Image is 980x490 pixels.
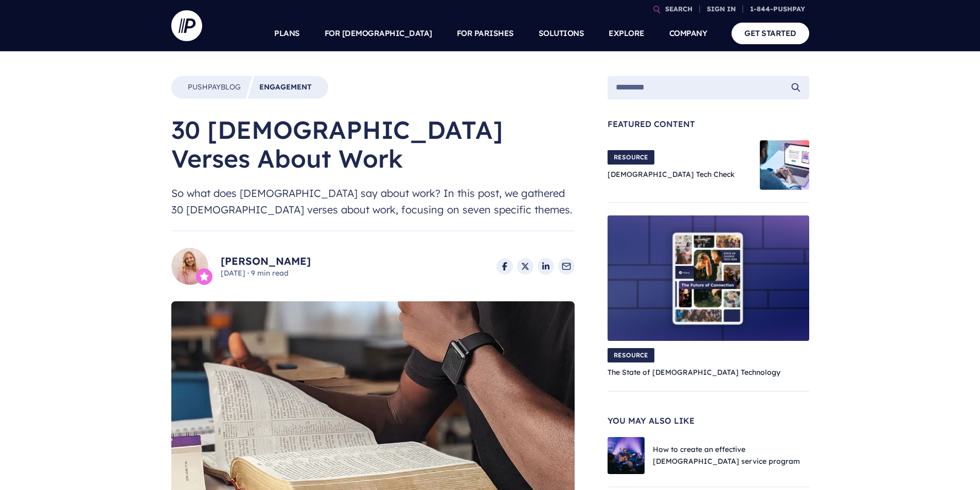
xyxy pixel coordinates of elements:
a: Share on LinkedIn [538,258,554,275]
a: Share on X [517,258,533,275]
a: Share on Facebook [496,258,513,275]
span: Featured Content [608,120,809,128]
a: Engagement [259,82,312,93]
span: RESOURCE [608,150,654,165]
a: How to create an effective [DEMOGRAPHIC_DATA] service program [653,445,800,466]
a: FOR PARISHES [457,15,514,51]
span: Pushpay [188,82,221,92]
a: The State of [DEMOGRAPHIC_DATA] Technology [608,368,780,377]
a: EXPLORE [609,15,645,51]
a: FOR [DEMOGRAPHIC_DATA] [325,15,432,51]
span: · [247,268,249,278]
a: [PERSON_NAME] [221,254,311,268]
span: So what does [DEMOGRAPHIC_DATA] say about work? In this post, we gathered 30 [DEMOGRAPHIC_DATA] v... [171,185,575,218]
img: Church Tech Check Blog Hero Image [760,140,809,190]
span: RESOURCE [608,348,654,362]
a: COMPANY [669,15,707,51]
a: PLANS [274,15,300,51]
a: [DEMOGRAPHIC_DATA] Tech Check [608,170,735,179]
span: [DATE] 9 min read [221,268,311,279]
a: GET STARTED [732,23,809,44]
img: Sarah Long [171,248,208,285]
span: You May Also Like [608,416,809,425]
a: PushpayBlog [188,82,241,93]
a: SOLUTIONS [539,15,584,51]
h1: 30 [DEMOGRAPHIC_DATA] Verses About Work [171,115,575,173]
a: Share via Email [558,258,575,275]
